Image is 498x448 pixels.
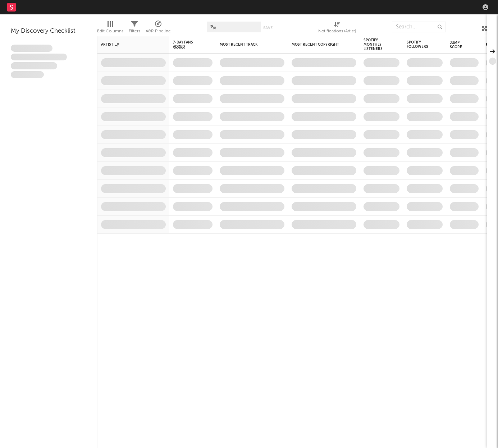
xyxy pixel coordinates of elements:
[101,42,155,47] div: Artist
[318,18,356,39] div: Notifications (Artist)
[146,27,171,36] div: A&R Pipeline
[392,22,446,32] input: Search...
[318,27,356,36] div: Notifications (Artist)
[173,40,202,49] span: 7-Day Fans Added
[146,18,171,39] div: A&R Pipeline
[97,18,123,39] div: Edit Columns
[129,18,140,39] div: Filters
[11,45,52,52] span: Lorem ipsum dolor
[11,62,57,69] span: Praesent ac interdum
[11,54,67,61] span: Integer aliquet in purus et
[11,27,86,36] div: My Discovery Checklist
[450,41,468,49] div: Jump Score
[364,38,389,51] div: Spotify Monthly Listeners
[407,40,432,49] div: Spotify Followers
[292,42,346,47] div: Most Recent Copyright
[220,42,274,47] div: Most Recent Track
[129,27,140,36] div: Filters
[97,27,123,36] div: Edit Columns
[11,71,44,78] span: Aliquam viverra
[263,26,273,30] button: Save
